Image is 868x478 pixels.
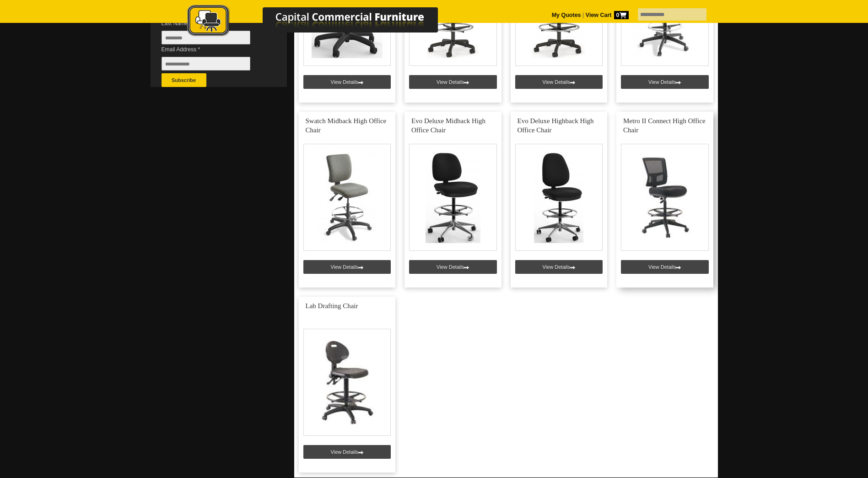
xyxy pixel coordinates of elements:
[162,19,264,28] span: Last Name *
[584,12,628,18] a: View Cart0
[162,45,264,54] span: Email Address *
[586,12,629,18] strong: View Cart
[162,5,482,41] a: Capital Commercial Furniture Logo
[162,73,206,87] button: Subscribe
[552,12,581,18] a: My Quotes
[162,57,250,71] input: Email Address *
[614,11,629,19] span: 0
[162,31,250,44] input: Last Name *
[162,5,482,38] img: Capital Commercial Furniture Logo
